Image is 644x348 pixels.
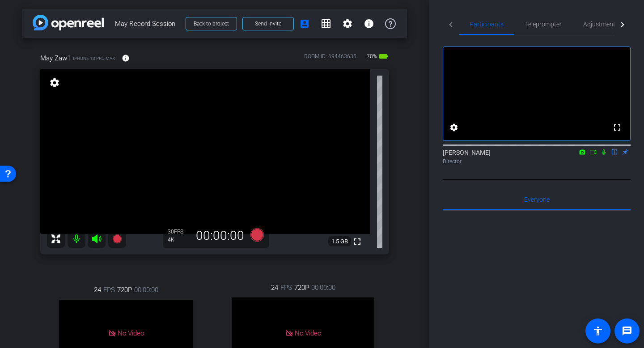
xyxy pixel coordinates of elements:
[304,52,356,65] div: ROOM ID: 694463635
[134,285,158,295] span: 00:00:00
[524,196,550,203] span: Everyone
[583,21,619,27] span: Adjustments
[271,283,278,293] span: 24
[342,18,353,29] mat-icon: settings
[365,49,378,64] span: 70%
[299,18,310,29] mat-icon: account_box
[186,17,237,30] button: Back to project
[122,54,130,62] mat-icon: info
[311,283,335,293] span: 00:00:00
[73,55,115,62] span: iPhone 13 Pro Max
[449,122,459,133] mat-icon: settings
[321,18,331,29] mat-icon: grid_on
[612,122,623,133] mat-icon: fullscreen
[525,21,562,27] span: Teleprompter
[168,228,190,235] div: 30
[118,329,144,337] span: No Video
[443,157,631,166] div: Director
[280,283,292,293] span: FPS
[364,18,374,29] mat-icon: info
[174,229,183,235] span: FPS
[609,148,620,156] mat-icon: flip
[295,329,321,337] span: No Video
[378,51,389,62] mat-icon: battery_std
[33,15,104,30] img: app-logo
[194,21,229,27] span: Back to project
[48,77,61,88] mat-icon: settings
[103,285,115,295] span: FPS
[622,326,632,336] mat-icon: message
[328,236,351,247] span: 1.5 GB
[470,21,504,27] span: Participants
[242,17,294,30] button: Send invite
[115,15,180,33] span: May Record Session
[352,236,363,247] mat-icon: fullscreen
[94,285,101,295] span: 24
[168,236,190,243] div: 4K
[593,326,603,336] mat-icon: accessibility
[190,228,250,243] div: 00:00:00
[294,283,309,293] span: 720P
[255,20,281,27] span: Send invite
[40,53,71,63] span: May Zaw1
[443,148,631,166] div: [PERSON_NAME]
[117,285,132,295] span: 720P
